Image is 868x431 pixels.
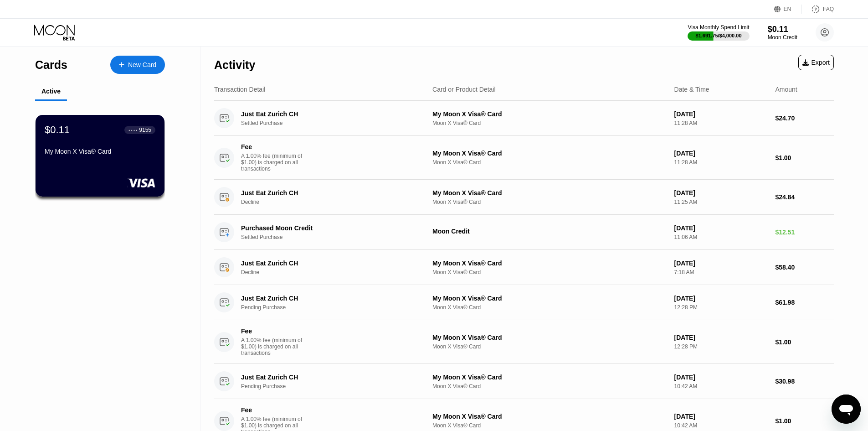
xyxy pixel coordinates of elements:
div: EN [774,5,802,14]
div: [DATE] [674,334,768,341]
div: FAQ [802,5,834,14]
div: Export [802,59,830,66]
div: Purchased Moon Credit [241,224,418,232]
div: [DATE] [674,189,768,197]
div: Moon X Visa® Card [432,199,667,205]
div: Date & Time [674,86,709,93]
div: Fee [241,406,305,414]
div: FeeA 1.00% fee (minimum of $1.00) is charged on all transactionsMy Moon X Visa® CardMoon X Visa® ... [214,320,834,364]
div: ● ● ● ● [128,129,138,131]
div: $30.98 [775,378,834,385]
div: Export [798,55,834,70]
div: [DATE] [674,110,768,118]
div: My Moon X Visa® Card [45,148,155,155]
div: Just Eat Zurich CHDeclineMy Moon X Visa® CardMoon X Visa® Card[DATE]7:18 AM$58.40 [214,250,834,285]
div: 9155 [139,127,151,133]
div: Moon X Visa® Card [432,304,667,311]
div: Just Eat Zurich CH [241,110,418,118]
iframe: Schaltfläche zum Öffnen des Messaging-Fensters; Konversation läuft [832,395,861,424]
div: $61.98 [775,299,834,306]
div: Moon Credit [432,228,667,235]
div: Moon X Visa® Card [432,159,667,166]
div: A 1.00% fee (minimum of $1.00) is charged on all transactions [241,153,309,172]
div: My Moon X Visa® Card [432,374,667,381]
div: My Moon X Visa® Card [432,110,667,118]
div: Moon X Visa® Card [432,343,667,350]
div: Settled Purchase [241,120,431,126]
div: My Moon X Visa® Card [432,295,667,302]
div: [DATE] [674,295,768,302]
div: $24.84 [775,193,834,201]
div: Card or Product Detail [432,86,496,93]
div: [DATE] [674,260,768,267]
div: Moon X Visa® Card [432,269,667,275]
div: Moon X Visa® Card [432,120,667,126]
div: Pending Purchase [241,304,431,311]
div: Just Eat Zurich CH [241,295,418,302]
div: Just Eat Zurich CHPending PurchaseMy Moon X Visa® CardMoon X Visa® Card[DATE]10:42 AM$30.98 [214,364,834,399]
div: Just Eat Zurich CH [241,374,418,381]
div: FeeA 1.00% fee (minimum of $1.00) is charged on all transactionsMy Moon X Visa® CardMoon X Visa® ... [214,136,834,180]
div: My Moon X Visa® Card [432,150,667,157]
div: Transaction Detail [214,86,265,93]
div: [DATE] [674,413,768,420]
div: Just Eat Zurich CHSettled PurchaseMy Moon X Visa® CardMoon X Visa® Card[DATE]11:28 AM$24.70 [214,101,834,136]
div: Visa Monthly Spend Limit [688,24,749,31]
div: $0.11Moon Credit [768,25,797,41]
div: Active [41,88,61,95]
div: $24.70 [775,114,834,122]
div: 11:28 AM [674,159,768,166]
div: My Moon X Visa® Card [432,334,667,341]
div: $1.00 [775,417,834,425]
div: New Card [128,61,156,69]
div: Pending Purchase [241,383,431,389]
div: New Card [110,56,165,74]
div: [DATE] [674,224,768,232]
div: 10:42 AM [674,383,768,389]
div: Fee [241,327,305,335]
div: $1.00 [775,338,834,346]
div: Just Eat Zurich CHPending PurchaseMy Moon X Visa® CardMoon X Visa® Card[DATE]12:28 PM$61.98 [214,285,834,320]
div: 11:06 AM [674,234,768,240]
div: Visa Monthly Spend Limit$1,691.75/$4,000.00 [688,24,749,41]
div: 11:28 AM [674,120,768,126]
div: $0.11 [768,25,797,34]
div: $0.11● ● ● ●9155My Moon X Visa® Card [36,115,164,197]
div: 7:18 AM [674,269,768,275]
div: My Moon X Visa® Card [432,189,667,197]
div: EN [784,6,791,12]
div: Activity [214,58,255,72]
div: Decline [241,199,431,205]
div: $1.00 [775,154,834,161]
div: $58.40 [775,264,834,271]
div: [DATE] [674,374,768,381]
div: Fee [241,143,305,151]
div: 12:28 PM [674,343,768,350]
div: My Moon X Visa® Card [432,413,667,420]
div: A 1.00% fee (minimum of $1.00) is charged on all transactions [241,337,309,356]
div: [DATE] [674,150,768,157]
div: Just Eat Zurich CH [241,189,418,197]
div: Moon X Visa® Card [432,383,667,389]
div: Moon Credit [768,34,797,41]
div: Purchased Moon CreditSettled PurchaseMoon Credit[DATE]11:06 AM$12.51 [214,215,834,250]
div: $1,691.75 / $4,000.00 [696,33,742,38]
div: Decline [241,269,431,275]
div: 12:28 PM [674,304,768,311]
div: Just Eat Zurich CH [241,260,418,267]
div: $12.51 [775,228,834,236]
div: 11:25 AM [674,199,768,205]
div: Moon X Visa® Card [432,422,667,429]
div: FAQ [823,6,834,12]
div: My Moon X Visa® Card [432,260,667,267]
div: Settled Purchase [241,234,431,240]
div: Just Eat Zurich CHDeclineMy Moon X Visa® CardMoon X Visa® Card[DATE]11:25 AM$24.84 [214,180,834,215]
div: Cards [35,58,67,72]
div: Amount [775,86,797,93]
div: 10:42 AM [674,422,768,429]
div: $0.11 [45,124,70,136]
